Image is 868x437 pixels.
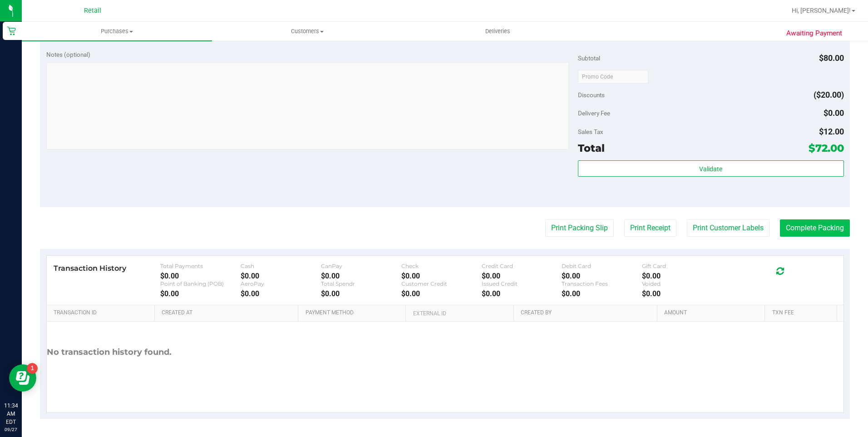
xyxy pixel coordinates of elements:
[22,22,212,41] a: Purchases
[241,280,321,287] div: AeroPay
[160,289,241,298] div: $0.00
[27,363,38,374] iframe: Resource center unread badge
[699,165,722,173] span: Validate
[780,219,850,237] button: Complete Packing
[212,27,402,35] span: Customers
[321,280,401,287] div: Total Spendr
[687,219,769,237] button: Print Customer Labels
[405,305,513,322] th: External ID
[578,87,605,103] span: Discounts
[47,322,172,383] div: No transaction history found.
[562,280,642,287] div: Transaction Fees
[241,272,321,280] div: $0.00
[578,160,844,177] button: Validate
[7,26,16,35] inline-svg: Retail
[306,309,403,317] a: Payment Method
[809,142,844,154] span: $72.00
[160,263,241,269] div: Total Payments
[162,309,295,317] a: Created At
[46,51,90,58] span: Notes (optional)
[401,263,482,269] div: Check
[578,109,610,117] span: Delivery Fee
[482,280,562,287] div: Issued Credit
[664,309,761,317] a: Amount
[160,280,241,287] div: Point of Banking (POB)
[642,263,722,269] div: Gift Card
[562,272,642,280] div: $0.00
[482,272,562,280] div: $0.00
[321,263,401,269] div: CanPay
[4,426,18,433] p: 09/27
[401,289,482,298] div: $0.00
[824,108,844,118] span: $0.00
[321,289,401,298] div: $0.00
[642,272,722,280] div: $0.00
[54,309,151,317] a: Transaction ID
[562,263,642,269] div: Debit Card
[22,27,212,35] span: Purchases
[578,128,603,135] span: Sales Tax
[792,7,851,14] span: Hi, [PERSON_NAME]!
[482,263,562,269] div: Credit Card
[814,90,844,99] span: ($20.00)
[562,289,642,298] div: $0.00
[84,7,101,15] span: Retail
[241,263,321,269] div: Cash
[401,272,482,280] div: $0.00
[578,142,605,154] span: Total
[4,402,18,426] p: 11:34 AM EDT
[403,22,593,41] a: Deliveries
[819,53,844,63] span: $80.00
[624,219,676,237] button: Print Receipt
[212,22,402,41] a: Customers
[642,280,722,287] div: Voided
[786,28,842,39] span: Awaiting Payment
[545,219,614,237] button: Print Packing Slip
[578,55,600,62] span: Subtotal
[578,70,648,84] input: Promo Code
[241,289,321,298] div: $0.00
[9,364,36,392] iframe: Resource center
[160,272,241,280] div: $0.00
[473,27,523,35] span: Deliveries
[819,127,844,136] span: $12.00
[521,309,654,317] a: Created By
[401,280,482,287] div: Customer Credit
[642,289,722,298] div: $0.00
[772,309,833,317] a: Txn Fee
[321,272,401,280] div: $0.00
[482,289,562,298] div: $0.00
